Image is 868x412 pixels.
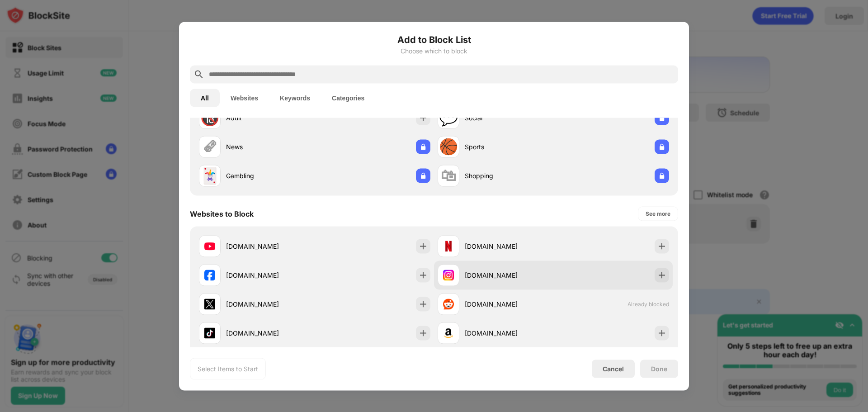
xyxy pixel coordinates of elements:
[439,109,458,127] div: 💬
[220,89,269,107] button: Websites
[321,89,375,107] button: Categories
[190,47,678,54] div: Choose which to block
[443,241,454,251] img: favicons
[439,137,458,156] div: 🏀
[226,113,315,123] div: Adult
[226,328,315,338] div: [DOMAIN_NAME]
[190,89,220,107] button: All
[465,270,553,280] div: [DOMAIN_NAME]
[651,365,667,372] div: Done
[204,270,215,280] img: favicons
[200,166,219,185] div: 🃏
[226,242,315,251] div: [DOMAIN_NAME]
[465,171,553,180] div: Shopping
[226,299,315,309] div: [DOMAIN_NAME]
[226,142,315,152] div: News
[204,241,215,251] img: favicons
[465,142,553,152] div: Sports
[190,33,678,46] h6: Add to Block List
[190,209,254,218] div: Websites to Block
[204,298,215,309] img: favicons
[193,69,204,80] img: search.svg
[443,327,454,338] img: favicons
[465,328,553,338] div: [DOMAIN_NAME]
[603,365,624,373] div: Cancel
[443,298,454,309] img: favicons
[465,242,553,251] div: [DOMAIN_NAME]
[465,113,553,123] div: Social
[443,270,454,280] img: favicons
[441,166,456,185] div: 🛍
[200,109,219,127] div: 🔞
[204,327,215,338] img: favicons
[627,301,669,308] span: Already blocked
[202,137,217,156] div: 🗞
[198,364,258,373] div: Select Items to Start
[646,209,670,218] div: See more
[269,89,321,107] button: Keywords
[226,171,315,180] div: Gambling
[465,299,553,309] div: [DOMAIN_NAME]
[226,270,315,280] div: [DOMAIN_NAME]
